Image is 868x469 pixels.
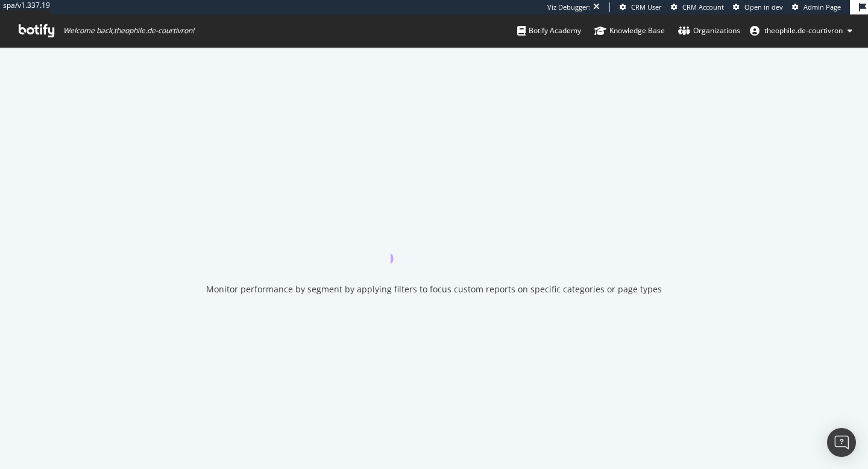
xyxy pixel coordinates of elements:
a: Knowledge Base [594,14,665,47]
a: CRM User [620,2,662,12]
div: Botify Academy [517,25,581,37]
div: Monitor performance by segment by applying filters to focus custom reports on specific categories... [206,283,662,295]
a: Open in dev [733,2,783,12]
div: Viz Debugger: [547,2,591,12]
span: Admin Page [804,2,841,11]
div: Organizations [678,25,740,37]
span: CRM Account [682,2,724,11]
span: CRM User [631,2,662,11]
a: Botify Academy [517,14,581,47]
a: CRM Account [671,2,724,12]
span: Welcome back, theophile.de-courtivron ! [63,26,194,36]
button: theophile.de-courtivron [740,21,862,40]
span: Open in dev [744,2,783,11]
a: Admin Page [792,2,841,12]
span: theophile.de-courtivron [764,25,843,36]
div: animation [391,221,477,264]
a: Organizations [678,14,740,47]
div: Knowledge Base [594,25,665,37]
div: Open Intercom Messenger [827,428,856,457]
